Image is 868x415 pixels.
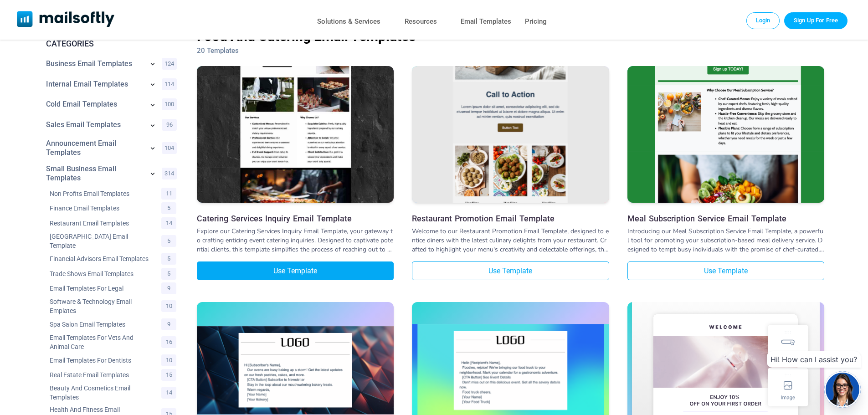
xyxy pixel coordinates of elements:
[17,11,115,29] a: Mailsoftly
[50,384,150,402] a: Category
[46,100,144,109] a: Category
[50,320,150,329] a: Category
[412,261,609,280] a: Use Template
[197,66,394,205] a: Catering Services Inquiry Email Template
[46,120,144,129] a: Category
[50,333,150,351] a: Category
[317,15,380,28] a: Solutions & Services
[50,204,150,213] a: Category
[627,66,824,205] a: Meal Subscription Service Email Template
[412,227,609,254] div: Welcome to our Restaurant Promotion Email Template, designed to entice diners with the latest cul...
[46,80,144,89] a: Category
[197,214,394,223] a: Catering Services Inquiry Email Template
[39,38,180,50] div: CATEGORIES
[627,227,824,254] div: Introducing our Meal Subscription Service Email Template, a powerful tool for promoting your subs...
[746,12,780,29] a: Login
[412,214,609,223] a: Restaurant Promotion Email Template
[197,261,394,280] a: Use Template
[784,12,847,29] a: Trial
[627,261,824,280] a: Use Template
[525,15,547,28] a: Pricing
[461,15,511,28] a: Email Templates
[46,139,144,157] a: Category
[197,326,394,414] img: Bakery Newsletter Email Template
[17,11,115,27] img: Mailsoftly Logo
[148,143,157,154] a: Show subcategories for Announcement Email Templates
[50,232,150,250] a: Category
[50,269,150,278] a: Category
[627,214,824,223] a: Meal Subscription Service Email Template
[50,297,150,315] a: Category
[197,227,394,254] div: Explore our Catering Services Inquiry Email Template, your gateway to crafting enticing event cat...
[50,284,150,293] a: Category
[148,80,157,91] a: Show subcategories for Internal Email Templates
[148,59,157,70] a: Show subcategories for Business Email Templates
[46,164,144,183] a: Category
[405,15,437,28] a: Resources
[50,356,150,365] a: Category
[767,351,861,368] div: Hi! How can I assist you?
[148,121,157,132] a: Show subcategories for Sales Email Templates
[148,169,157,180] a: Show subcategories for Small Business Email Templates
[148,100,157,111] a: Show subcategories for Cold Email Templates
[46,59,144,68] a: Category
[50,189,150,198] a: Category
[824,373,861,406] img: agent
[50,219,150,228] a: Category
[197,46,239,55] span: 20 Templates
[50,254,150,263] a: Category
[50,370,150,379] a: Category
[412,66,609,205] a: Restaurant Promotion Email Template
